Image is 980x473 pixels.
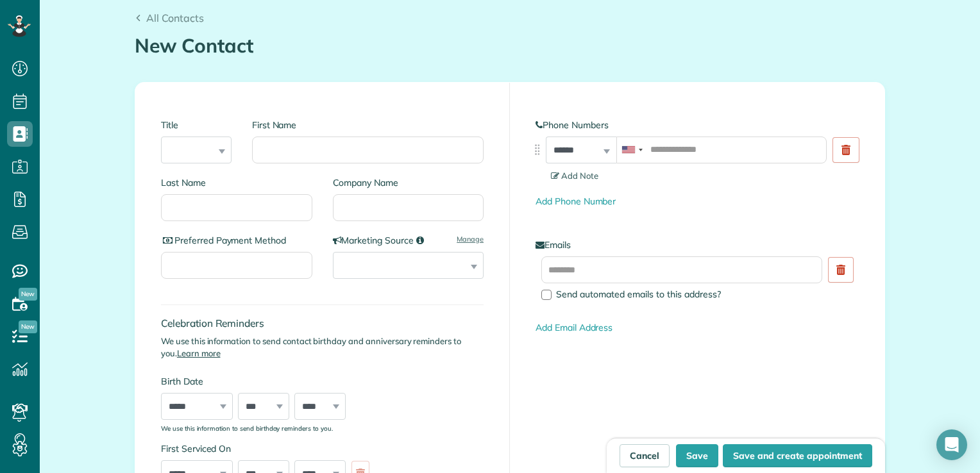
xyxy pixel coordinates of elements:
[161,424,333,432] sub: We use this information to send birthday reminders to you.
[556,288,721,300] span: Send automated emails to this address?
[161,375,376,388] label: Birth Date
[146,12,204,24] span: All Contacts
[620,444,670,467] a: Cancel
[936,429,967,460] div: Open Intercom Messenger
[536,238,859,251] label: Emails
[161,119,232,131] label: Title
[19,320,37,333] span: New
[536,322,612,333] a: Add Email Address
[536,119,859,131] label: Phone Numbers
[530,143,544,156] img: drag_indicator-119b368615184ecde3eda3c64c821f6cf29d3e2b97b89ee44bc31753036683e5.png
[676,444,718,467] button: Save
[135,10,204,26] a: All Contacts
[161,176,312,189] label: Last Name
[161,442,376,455] label: First Serviced On
[177,348,221,358] a: Learn more
[161,234,312,247] label: Preferred Payment Method
[551,170,598,181] span: Add Note
[252,119,484,131] label: First Name
[161,335,484,360] p: We use this information to send contact birthday and anniversary reminders to you.
[333,176,484,189] label: Company Name
[135,35,885,56] h1: New Contact
[333,234,484,247] label: Marketing Source
[536,195,616,207] a: Add Phone Number
[19,288,37,301] span: New
[617,137,646,163] div: United States: +1
[723,444,872,467] button: Save and create appointment
[161,318,484,329] h4: Celebration Reminders
[457,234,484,244] a: Manage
